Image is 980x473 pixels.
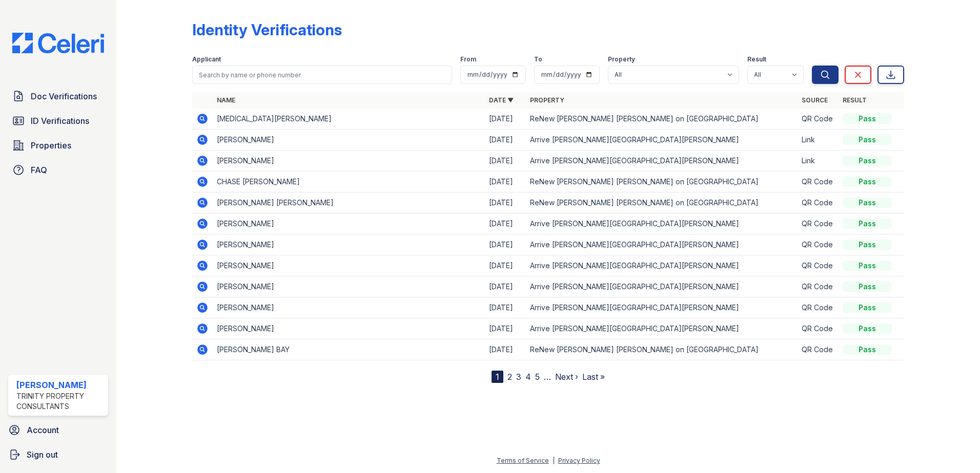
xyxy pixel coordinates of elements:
td: [PERSON_NAME] [213,130,485,150]
a: 5 [535,372,540,382]
td: [PERSON_NAME] BAY [213,339,485,360]
td: ReNew [PERSON_NAME] [PERSON_NAME] on [GEOGRAPHIC_DATA] [526,171,798,192]
td: [DATE] [485,318,526,339]
span: Sign out [27,448,58,461]
td: [PERSON_NAME] [213,213,485,234]
a: Properties [8,135,108,156]
td: [PERSON_NAME] [213,234,485,255]
td: Link [798,130,839,150]
a: Terms of Service [497,457,549,464]
td: QR Code [798,213,839,234]
label: Property [608,55,635,63]
label: From [460,55,476,63]
a: 4 [525,372,531,382]
a: Sign out [4,444,112,465]
input: Search by name or phone number [192,66,452,84]
div: Pass [843,219,892,229]
td: QR Code [798,297,839,318]
a: Date ▼ [489,96,514,104]
td: QR Code [798,192,839,213]
span: Properties [31,139,71,152]
a: Property [530,96,564,104]
div: Identity Verifications [192,20,342,39]
a: Result [843,96,867,104]
td: [DATE] [485,109,526,130]
a: ID Verifications [8,111,108,131]
div: | [553,457,555,464]
td: [DATE] [485,130,526,150]
div: [PERSON_NAME] [16,379,104,391]
td: Arrive [PERSON_NAME][GEOGRAPHIC_DATA][PERSON_NAME] [526,150,798,171]
td: Arrive [PERSON_NAME][GEOGRAPHIC_DATA][PERSON_NAME] [526,255,798,276]
td: Arrive [PERSON_NAME][GEOGRAPHIC_DATA][PERSON_NAME] [526,276,798,297]
a: 2 [507,372,512,382]
td: [DATE] [485,297,526,318]
a: Privacy Policy [558,457,600,464]
div: Pass [843,198,892,208]
div: Pass [843,345,892,355]
td: [MEDICAL_DATA][PERSON_NAME] [213,109,485,130]
div: Pass [843,324,892,334]
td: [DATE] [485,339,526,360]
td: Arrive [PERSON_NAME][GEOGRAPHIC_DATA][PERSON_NAME] [526,297,798,318]
td: CHASE [PERSON_NAME] [213,171,485,192]
td: QR Code [798,276,839,297]
span: Doc Verifications [31,90,97,102]
a: Next › [555,372,578,382]
td: [PERSON_NAME] [213,150,485,171]
div: Pass [843,135,892,145]
a: Doc Verifications [8,86,108,106]
td: QR Code [798,339,839,360]
a: FAQ [8,160,108,180]
a: Name [217,96,235,104]
td: [PERSON_NAME] [213,318,485,339]
td: QR Code [798,234,839,255]
a: 3 [516,372,521,382]
td: [DATE] [485,213,526,234]
td: Arrive [PERSON_NAME][GEOGRAPHIC_DATA][PERSON_NAME] [526,130,798,150]
div: Pass [843,156,892,166]
div: Pass [843,282,892,292]
img: CE_Logo_Blue-a8612792a0a2168367f1c8372b55b34899dd931a85d93a1a3d3e32e68fde9ad4.png [4,33,112,53]
a: Last » [582,372,605,382]
td: QR Code [798,171,839,192]
td: Arrive [PERSON_NAME][GEOGRAPHIC_DATA][PERSON_NAME] [526,318,798,339]
span: FAQ [31,164,47,176]
td: QR Code [798,255,839,276]
td: [DATE] [485,234,526,255]
td: [DATE] [485,171,526,192]
td: QR Code [798,318,839,339]
td: Arrive [PERSON_NAME][GEOGRAPHIC_DATA][PERSON_NAME] [526,234,798,255]
label: Applicant [192,55,221,63]
div: Trinity Property Consultants [16,391,104,412]
span: Account [27,424,59,436]
div: Pass [843,240,892,250]
td: ReNew [PERSON_NAME] [PERSON_NAME] on [GEOGRAPHIC_DATA] [526,339,798,360]
td: [PERSON_NAME] [213,276,485,297]
a: Account [4,420,112,440]
a: Source [802,96,828,104]
td: [PERSON_NAME] [PERSON_NAME] [213,192,485,213]
td: Link [798,150,839,171]
label: Result [747,55,766,63]
td: [DATE] [485,255,526,276]
td: QR Code [798,109,839,130]
td: [PERSON_NAME] [213,297,485,318]
div: Pass [843,114,892,124]
div: Pass [843,177,892,187]
div: 1 [492,371,503,383]
td: Arrive [PERSON_NAME][GEOGRAPHIC_DATA][PERSON_NAME] [526,213,798,234]
div: Pass [843,303,892,313]
td: [DATE] [485,150,526,171]
td: [DATE] [485,192,526,213]
div: Pass [843,261,892,271]
span: … [544,371,551,383]
td: ReNew [PERSON_NAME] [PERSON_NAME] on [GEOGRAPHIC_DATA] [526,192,798,213]
label: To [534,55,542,63]
span: ID Verifications [31,115,89,127]
td: [PERSON_NAME] [213,255,485,276]
td: ReNew [PERSON_NAME] [PERSON_NAME] on [GEOGRAPHIC_DATA] [526,109,798,130]
td: [DATE] [485,276,526,297]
